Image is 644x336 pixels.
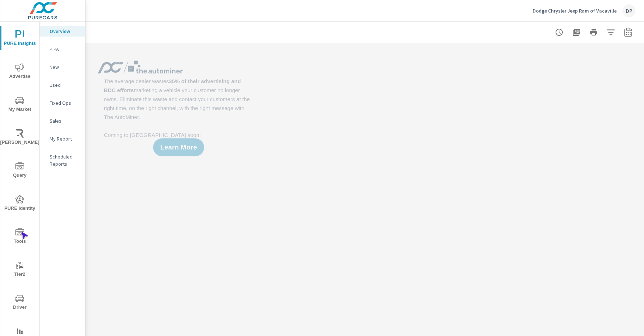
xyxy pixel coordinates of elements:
button: Print Report [586,25,601,39]
button: Learn More [153,138,204,156]
button: Apply Filters [604,25,618,39]
button: Select Date Range [621,25,635,39]
p: Overview [50,28,79,35]
p: My Report [50,135,79,142]
p: PIPA [50,46,79,53]
p: Sales [50,117,79,124]
span: Learn More [160,144,197,151]
button: "Export Report to PDF" [569,25,584,39]
div: Overview [40,26,85,37]
p: Used [50,81,79,89]
p: Dodge Chrysler Jeep Ram of Vacaville [533,8,617,14]
span: [PERSON_NAME] [3,129,37,147]
div: Scheduled Reports [40,151,85,169]
div: PIPA [40,44,85,55]
span: Driver [3,294,37,312]
span: PURE Identity [3,195,37,213]
p: Fixed Ops [50,99,79,107]
p: New [50,63,79,71]
span: My Market [3,96,37,114]
span: Query [3,162,37,180]
span: Advertise [3,63,37,81]
span: Tier2 [3,261,37,279]
span: Tools [3,228,37,246]
div: Fixed Ops [40,98,85,108]
div: Used [40,80,85,90]
div: New [40,62,85,72]
div: My Report [40,133,85,144]
p: Scheduled Reports [50,153,79,167]
div: Sales [40,115,85,126]
div: DP [622,4,635,17]
span: PURE Insights [3,30,37,48]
